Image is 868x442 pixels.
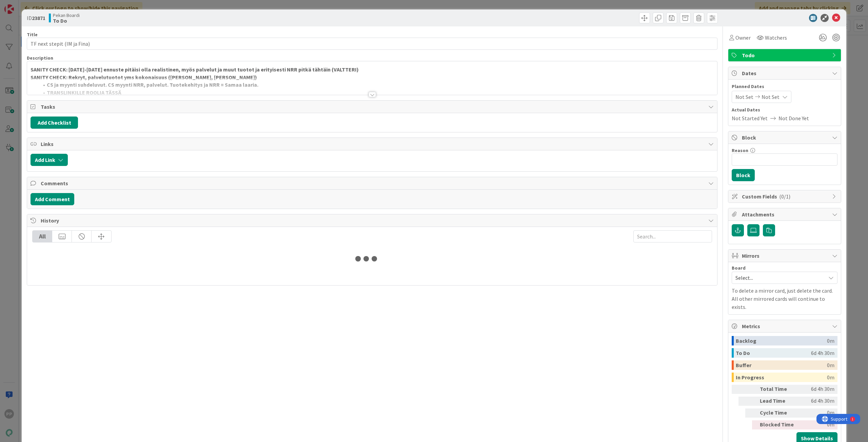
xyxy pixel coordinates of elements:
[41,216,705,225] span: History
[800,397,834,406] div: 6d 4h 30m
[760,385,797,394] div: Total Time
[732,169,755,181] button: Block
[760,420,797,429] div: Blocked Time
[742,252,829,260] span: Mirrors
[742,210,829,218] span: Attachments
[41,103,705,111] span: Tasks
[27,55,53,61] span: Description
[53,18,80,23] b: To Do
[742,192,829,201] span: Custom Fields
[41,179,705,187] span: Comments
[31,66,359,73] strong: SANITY CHECK: [DATE]-[DATE] ennuste pitäisi olla realistinen, myös palvelut ja muut tuotot ja eri...
[732,83,837,90] span: Planned Dates
[742,69,829,77] span: Dates
[732,287,837,311] p: To delete a mirror card, just delete the card. All other mirrored cards will continue to exists.
[800,408,834,418] div: 0m
[827,373,834,382] div: 0m
[27,14,45,22] span: ID
[735,93,753,101] span: Not Set
[736,348,811,358] div: To Do
[31,117,78,129] button: Add Checklist
[732,114,768,122] span: Not Started Yet
[760,397,797,406] div: Lead Time
[732,106,837,113] span: Actual Dates
[800,385,834,394] div: 6d 4h 30m
[736,360,827,370] div: Buffer
[827,360,834,370] div: 0m
[32,15,45,21] b: 23871
[742,322,829,330] span: Metrics
[778,114,809,122] span: Not Done Yet
[732,266,746,270] span: Board
[779,193,790,200] span: ( 0/1 )
[742,51,829,59] span: Todo
[31,154,68,166] button: Add Link
[41,140,705,148] span: Links
[827,336,834,345] div: 0m
[35,3,37,8] div: 1
[27,31,38,38] label: Title
[31,193,74,205] button: Add Comment
[765,34,787,42] span: Watchers
[800,420,834,429] div: 0m
[633,230,712,243] input: Search...
[14,1,31,9] span: Support
[53,13,80,18] span: Pekan Boardi
[811,348,834,358] div: 6d 4h 30m
[27,38,717,50] input: type card name here...
[762,93,780,101] span: Not Set
[742,133,829,142] span: Block
[33,231,52,242] div: All
[760,408,797,418] div: Cycle Time
[735,34,751,42] span: Owner
[735,273,822,282] span: Select...
[736,336,827,345] div: Backlog
[736,373,827,382] div: In Progress
[31,74,257,81] strong: SANITY CHECK: Rekryt, palvelutuotot yms kokonaisuus ([PERSON_NAME], [PERSON_NAME])
[732,147,748,153] label: Reason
